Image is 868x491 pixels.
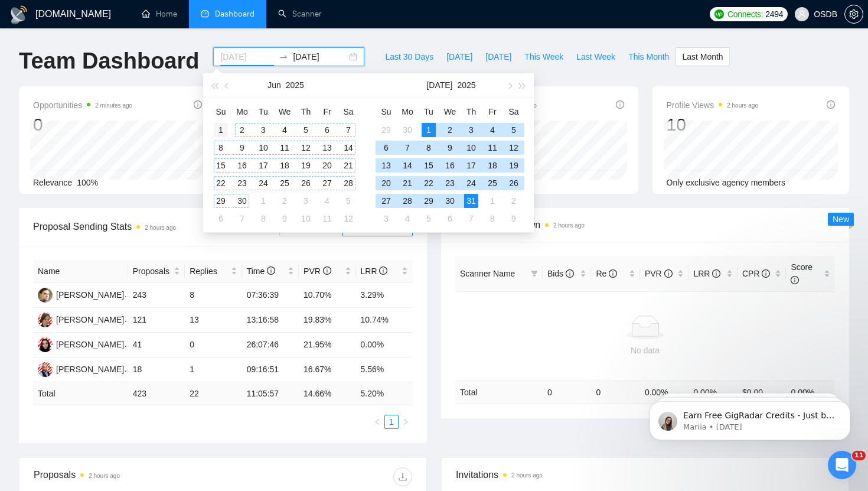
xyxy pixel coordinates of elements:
[422,123,436,137] div: 1
[440,47,479,66] button: [DATE]
[231,157,253,174] td: 2025-06-16
[278,123,292,137] div: 4
[235,123,249,137] div: 2
[461,121,482,139] td: 2025-07-03
[316,102,338,121] th: Fr
[418,192,439,210] td: 2025-07-29
[235,176,249,190] div: 23
[397,174,418,192] td: 2025-07-21
[379,212,393,226] div: 3
[379,176,393,190] div: 20
[507,212,521,226] div: 9
[27,35,45,54] img: Profile image for Mariia
[210,121,231,139] td: 2025-06-01
[231,174,253,192] td: 2025-06-23
[482,192,503,210] td: 2025-08-01
[379,158,393,173] div: 13
[316,157,338,174] td: 2025-06-20
[379,141,393,155] div: 6
[293,50,347,63] input: End date
[547,269,574,278] span: Bids
[439,210,461,227] td: 2025-08-06
[376,121,397,139] td: 2025-06-29
[827,100,835,109] span: info-circle
[531,270,538,277] span: filter
[214,176,228,190] div: 22
[464,194,478,208] div: 31
[422,194,436,208] div: 29
[299,123,313,137] div: 5
[210,174,231,192] td: 2025-06-22
[376,210,397,227] td: 2025-08-03
[338,121,359,139] td: 2025-06-07
[464,212,478,226] div: 7
[503,210,524,227] td: 2025-08-09
[210,139,231,157] td: 2025-06-08
[338,210,359,227] td: 2025-07-12
[553,222,585,229] time: 2 hours ago
[338,102,359,121] th: Sa
[485,158,500,173] div: 18
[253,139,274,157] td: 2025-06-10
[18,25,218,64] div: message notification from Mariia, 6d ago. Earn Free GigRadar Credits - Just by Sharing Your Story...
[482,157,503,174] td: 2025-07-18
[320,194,334,208] div: 4
[376,174,397,192] td: 2025-07-20
[278,176,292,190] div: 25
[397,139,418,157] td: 2025-07-07
[56,338,124,351] div: [PERSON_NAME]
[503,121,524,139] td: 2025-07-05
[295,139,316,157] td: 2025-06-12
[299,176,313,190] div: 26
[338,157,359,174] td: 2025-06-21
[461,102,482,121] th: Th
[133,265,171,278] span: Proposals
[235,158,249,173] div: 16
[341,194,355,208] div: 5
[274,192,295,210] td: 2025-07-02
[485,194,500,208] div: 1
[214,123,228,137] div: 1
[316,174,338,192] td: 2025-06-27
[422,158,436,173] div: 15
[455,217,835,232] span: Scanner Breakdown
[299,141,313,155] div: 12
[439,157,461,174] td: 2025-07-16
[439,192,461,210] td: 2025-07-30
[128,308,185,333] td: 121
[379,123,393,137] div: 29
[274,102,295,121] th: We
[247,266,275,276] span: Time
[361,266,388,276] span: LRR
[518,47,570,66] button: This Week
[798,10,806,18] span: user
[400,123,415,137] div: 30
[299,194,313,208] div: 3
[503,157,524,174] td: 2025-07-19
[299,212,313,226] div: 10
[323,266,331,275] span: info-circle
[378,47,440,66] button: Last 30 Days
[320,212,334,226] div: 11
[482,210,503,227] td: 2025-08-08
[422,212,436,226] div: 5
[507,158,521,173] div: 19
[286,73,304,97] button: 2025
[51,45,204,56] p: Message from Mariia, sent 6d ago
[214,212,228,226] div: 6
[443,194,457,208] div: 30
[616,100,624,109] span: info-circle
[256,194,270,208] div: 1
[393,467,412,486] button: download
[274,139,295,157] td: 2025-06-11
[485,50,511,63] span: [DATE]
[320,158,334,173] div: 20
[418,174,439,192] td: 2025-07-22
[528,265,540,282] span: filter
[299,308,355,333] td: 19.83%
[38,290,124,299] a: BH[PERSON_NAME]
[253,102,274,121] th: Tu
[267,266,275,275] span: info-circle
[253,174,274,192] td: 2025-06-24
[278,158,292,173] div: 18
